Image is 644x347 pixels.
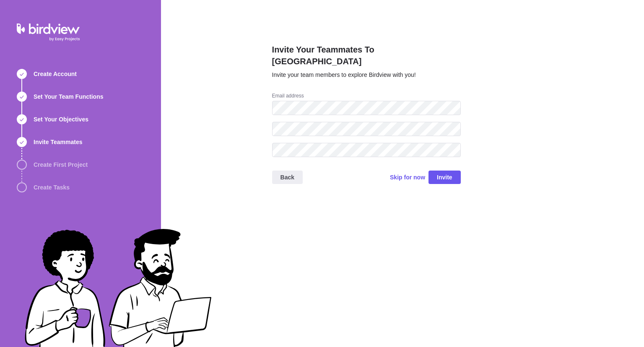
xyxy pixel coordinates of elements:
[280,172,294,182] span: Back
[34,183,70,192] span: Create Tasks
[272,71,416,78] span: Invite your team members to explore Birdview with you!
[34,70,77,78] span: Create Account
[34,115,88,124] span: Set Your Objectives
[390,171,425,183] span: Skip for now
[390,173,425,181] span: Skip for now
[34,138,82,146] span: Invite Teammates
[428,171,461,184] span: Invite
[437,172,452,182] span: Invite
[272,171,303,184] span: Back
[34,92,103,101] span: Set Your Team Functions
[272,44,461,71] h2: Invite Your Teammates To [GEOGRAPHIC_DATA]
[272,92,461,101] div: Email address
[34,160,88,169] span: Create First Project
